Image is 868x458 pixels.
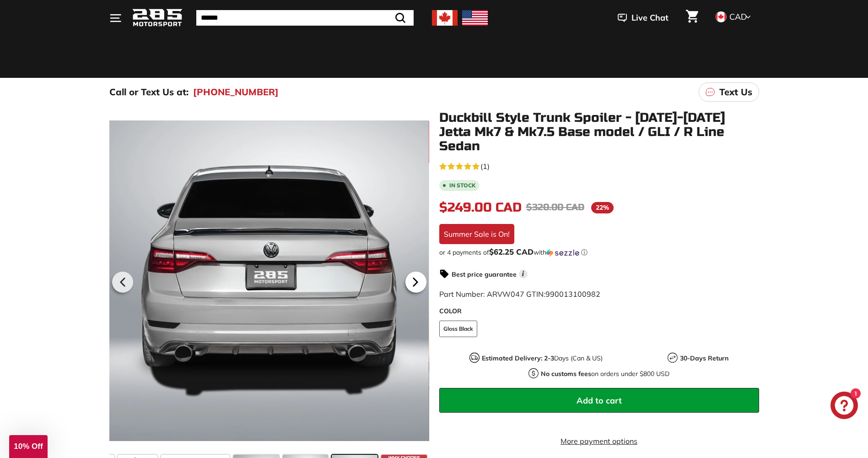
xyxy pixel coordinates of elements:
[546,249,579,257] img: Sezzle
[828,392,861,421] inbox-online-store-chat: Shopify online store chat
[729,11,747,22] span: CAD
[196,10,414,26] input: Search
[14,442,43,451] span: 10% Off
[439,436,759,447] a: More payment options
[482,354,554,362] strong: Estimated Delivery: 2-3
[545,289,600,299] span: 990013100982
[439,306,759,316] label: COLOR
[480,161,490,172] span: (1)
[489,247,534,256] span: $62.25 CAD
[452,270,517,278] strong: Best price guarantee
[719,85,752,99] p: Text Us
[680,2,704,33] a: Cart
[631,12,669,24] span: Live Chat
[439,248,759,257] div: or 4 payments of with
[9,435,48,458] div: 10% Off
[591,202,614,213] span: 22%
[439,160,759,172] a: 5.0 rating (1 votes)
[132,7,183,29] img: Logo_285_Motorsport_areodynamics_components
[449,183,475,188] b: In stock
[439,111,759,153] h1: Duckbill Style Trunk Spoiler - [DATE]-[DATE] Jetta Mk7 & Mk7.5 Base model / GLI / R Line Sedan
[439,388,759,413] button: Add to cart
[439,289,600,299] span: Part Number: ARVW047 GTIN:
[482,354,603,363] p: Days (Can & US)
[526,202,584,213] span: $320.00 CAD
[541,369,669,379] p: on orders under $800 USD
[193,85,279,99] a: [PHONE_NUMBER]
[680,354,728,362] strong: 30-Days Return
[541,370,591,378] strong: No customs fees
[109,85,189,99] p: Call or Text Us at:
[577,395,622,406] span: Add to cart
[606,6,680,29] button: Live Chat
[439,200,522,215] span: $249.00 CAD
[519,270,528,278] span: i
[699,82,759,102] a: Text Us
[439,224,514,244] div: Summer Sale is On!
[439,248,759,257] div: or 4 payments of$62.25 CADwithSezzle Click to learn more about Sezzle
